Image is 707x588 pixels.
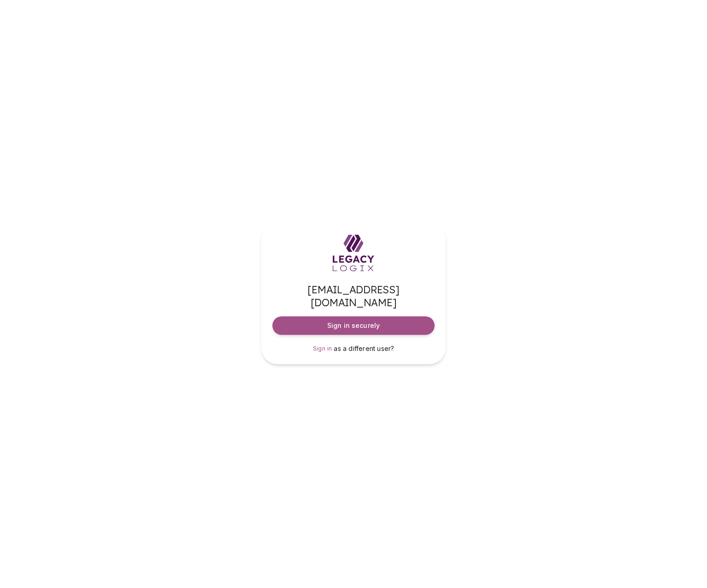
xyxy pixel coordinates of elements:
[272,283,435,309] span: [EMAIL_ADDRESS][DOMAIN_NAME]
[313,345,332,352] span: Sign in
[334,344,394,352] span: as a different user?
[272,316,435,335] button: Sign in securely
[313,344,332,353] a: Sign in
[327,321,380,330] span: Sign in securely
